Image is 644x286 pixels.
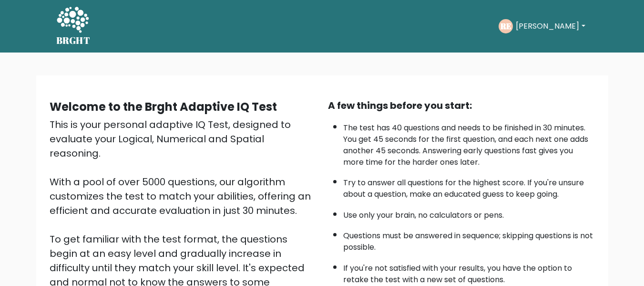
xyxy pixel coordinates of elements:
h5: BRGHT [56,35,91,46]
text: RE [500,21,511,32]
li: The test has 40 questions and needs to be finished in 30 minutes. You get 45 seconds for the firs... [343,117,595,168]
li: If you're not satisfied with your results, you have the option to retake the test with a new set ... [343,258,595,286]
a: BRGHT [56,4,91,49]
li: Try to answer all questions for the highest score. If you're unsure about a question, make an edu... [343,172,595,200]
b: Welcome to the Brght Adaptive IQ Test [50,99,277,115]
div: A few things before you start: [328,98,595,113]
li: Use only your brain, no calculators or pens. [343,205,595,221]
li: Questions must be answered in sequence; skipping questions is not possible. [343,225,595,253]
button: [PERSON_NAME] [513,20,588,32]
